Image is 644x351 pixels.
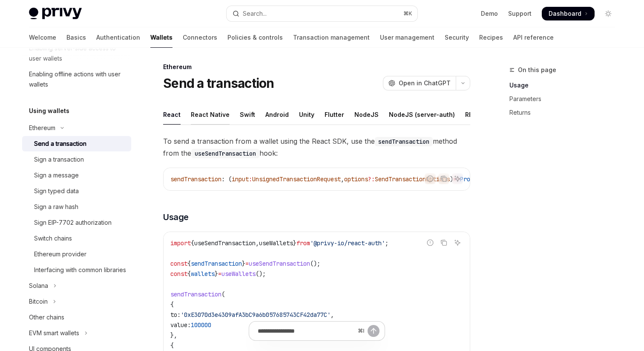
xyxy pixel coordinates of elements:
button: Copy the contents from the code block [438,173,449,184]
div: React Native [191,104,230,125]
button: Ask AI [452,173,463,184]
span: useWallets [221,270,256,278]
a: Wallets [150,27,172,48]
span: } [215,270,218,278]
button: Report incorrect code [425,173,436,184]
button: Toggle Bitcoin section [22,294,131,309]
span: = [218,270,221,278]
span: (); [256,270,266,278]
span: useWallets [259,239,293,247]
div: Sign a transaction [34,154,84,165]
span: { [191,239,194,247]
a: Sign a raw hash [22,199,131,215]
a: Other chains [22,310,131,325]
h5: Using wallets [29,106,69,116]
button: Ask AI [452,237,463,248]
div: Other chains [29,312,64,322]
div: Switch chains [34,233,72,244]
h1: Send a transaction [163,75,274,91]
div: Search... [243,9,267,19]
span: ?: [368,175,375,183]
img: light logo [29,8,82,20]
div: EVM smart wallets [29,328,79,338]
code: useSendTransaction [191,149,259,158]
span: Open in ChatGPT [399,79,451,87]
a: Interfacing with common libraries [22,262,131,278]
button: Copy the contents from the code block [438,237,449,248]
button: Open in ChatGPT [383,76,456,90]
div: Enabling offline actions with user wallets [29,69,126,90]
span: : [249,175,252,183]
div: Sign a message [34,170,79,180]
span: To send a transaction from a wallet using the React SDK, use the method from the hook: [163,135,470,159]
a: Policies & controls [227,27,283,48]
button: Toggle Ethereum section [22,120,131,136]
button: Send message [368,325,379,337]
code: sendTransaction [375,137,433,146]
div: Sign EIP-7702 authorization [34,218,112,228]
div: REST API [465,104,492,125]
div: Ethereum [163,63,470,71]
a: Send a transaction [22,136,131,151]
span: import [170,239,191,247]
a: Sign a message [22,168,131,183]
div: Solana [29,281,48,291]
div: Bitcoin [29,296,48,307]
a: Basics [66,27,86,48]
span: sendTransaction [170,290,221,298]
span: const [170,260,187,267]
a: Dashboard [542,7,595,20]
input: Ask a question... [258,322,354,340]
span: sendTransaction [191,260,242,267]
span: , [331,311,334,319]
span: (); [310,260,320,267]
a: Recipes [479,27,503,48]
div: Sign typed data [34,186,79,196]
span: from [296,239,310,247]
a: Sign typed data [22,183,131,199]
div: Swift [240,104,255,125]
div: Send a transaction [34,139,86,149]
button: Toggle Solana section [22,278,131,293]
span: , [256,239,259,247]
a: Demo [481,9,498,18]
span: : ( [221,175,232,183]
span: input [232,175,249,183]
div: React [163,104,181,125]
span: '0xE3070d3e4309afA3bC9a6b057685743CF42da77C' [181,311,331,319]
span: sendTransaction [170,175,221,183]
span: = [245,260,249,267]
a: Sign a transaction [22,152,131,167]
button: Report incorrect code [425,237,436,248]
span: ( [221,290,225,298]
span: { [187,270,191,278]
a: Switch chains [22,231,131,246]
a: Parameters [509,92,622,106]
span: } [242,260,245,267]
span: ) [450,175,453,183]
span: Usage [163,211,189,223]
div: Android [265,104,289,125]
a: Sign EIP-7702 authorization [22,215,131,230]
span: } [293,239,296,247]
a: Usage [509,78,622,92]
div: Ethereum [29,123,55,133]
button: Toggle dark mode [601,7,615,20]
span: to: [170,311,181,319]
span: options [344,175,368,183]
a: Enabling offline actions with user wallets [22,67,131,92]
span: SendTransactionOptions [375,175,450,183]
a: Security [445,27,469,48]
span: On this page [518,65,556,75]
a: User management [380,27,434,48]
div: Unity [299,104,314,125]
div: NodeJS (server-auth) [389,104,455,125]
a: Connectors [183,27,217,48]
a: Returns [509,106,622,119]
div: Sign a raw hash [34,202,78,212]
span: wallets [191,270,215,278]
span: useSendTransaction [249,260,310,267]
span: , [341,175,344,183]
a: Transaction management [293,27,370,48]
span: useSendTransaction [194,239,256,247]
